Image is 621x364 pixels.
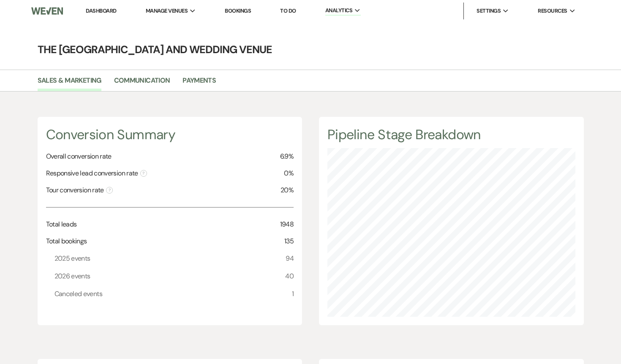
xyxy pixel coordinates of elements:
[285,271,294,282] span: 40
[280,151,294,162] span: 6.9%
[106,187,113,194] span: ?
[54,253,90,264] span: 2025 events
[284,168,294,178] span: 0%
[284,236,294,246] span: 135
[46,125,294,144] h4: Conversion Summary
[286,253,294,264] span: 94
[327,125,575,144] h4: Pipeline Stage Breakdown
[292,289,294,299] span: 1
[46,219,77,229] span: Total leads
[225,7,251,14] a: Bookings
[281,185,294,195] span: 20%
[280,7,296,14] a: To Do
[46,236,87,246] span: Total bookings
[280,219,294,229] span: 1948
[46,185,113,195] span: Tour conversion rate
[31,2,63,20] img: Weven Logo
[325,6,352,15] span: Analytics
[86,7,116,14] a: Dashboard
[46,168,147,178] span: Responsive lead conversion rate
[46,151,112,162] span: Overall conversion rate
[6,42,615,57] h4: The [GEOGRAPHIC_DATA] and Wedding Venue
[182,75,216,91] a: Payments
[146,7,188,15] span: Manage Venues
[477,7,501,15] span: Settings
[538,7,567,15] span: Resources
[54,289,102,299] span: Canceled events
[38,75,101,91] a: Sales & Marketing
[114,75,170,91] a: Communication
[140,170,147,177] span: ?
[54,271,90,282] span: 2026 events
